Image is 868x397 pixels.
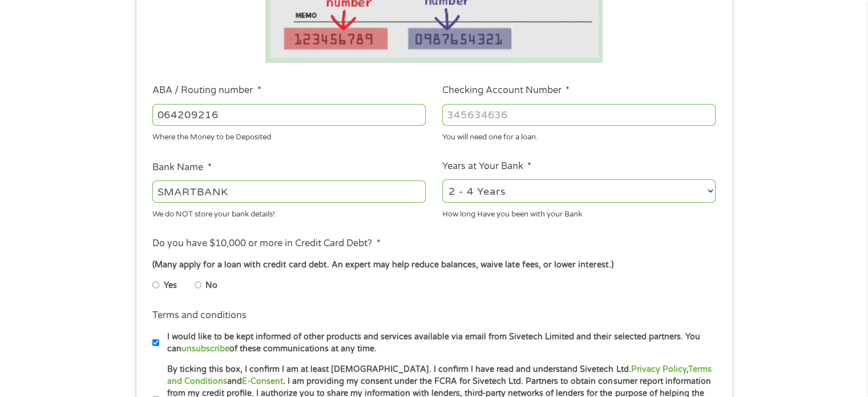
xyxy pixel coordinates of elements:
label: Bank Name [152,162,211,174]
input: 345634636 [442,104,716,126]
label: No [205,279,217,292]
div: We do NOT store your bank details! [152,204,426,220]
div: You will need one for a loan. [442,128,716,143]
label: I would like to be kept informed of other products and services available via email from Sivetech... [159,331,719,355]
a: E-Consent [242,376,283,386]
label: Years at Your Bank [442,161,531,173]
div: How long Have you been with your Bank [442,204,716,220]
label: ABA / Routing number [152,85,261,97]
label: Do you have $10,000 or more in Credit Card Debt? [152,238,380,250]
a: Privacy Policy [631,364,686,374]
label: Yes [164,279,177,292]
a: Terms and Conditions [167,364,711,386]
div: Where the Money to be Deposited [152,128,426,143]
div: (Many apply for a loan with credit card debt. An expert may help reduce balances, waive late fees... [152,259,715,271]
label: Checking Account Number [442,85,570,97]
label: Terms and conditions [152,310,247,322]
input: 263177916 [152,104,426,126]
a: unsubscribe [181,344,229,354]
